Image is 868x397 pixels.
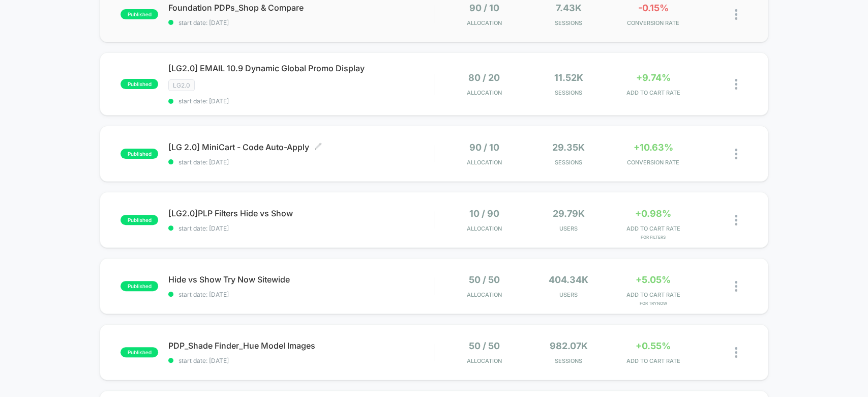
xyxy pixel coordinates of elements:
[633,142,673,153] span: +10.63%
[556,3,582,13] span: 7.43k
[168,341,433,351] span: PDP_Shade Finder_Hue Model Images
[469,341,500,351] span: 50 / 50
[636,341,671,351] span: +0.55%
[554,72,583,83] span: 11.52k
[613,291,693,298] span: ADD TO CART RATE
[467,225,502,232] span: Allocation
[467,19,502,26] span: Allocation
[121,281,158,291] span: published
[121,149,158,159] span: published
[467,89,502,96] span: Allocation
[529,159,608,166] span: Sessions
[529,89,608,96] span: Sessions
[168,274,433,285] span: Hide vs Show Try Now Sitewide
[735,347,737,358] img: close
[168,97,433,105] span: start date: [DATE]
[735,281,737,292] img: close
[467,159,502,166] span: Allocation
[613,89,693,96] span: ADD TO CART RATE
[467,357,502,364] span: Allocation
[168,291,433,298] span: start date: [DATE]
[613,301,693,306] span: for TryNow
[168,19,433,26] span: start date: [DATE]
[168,79,195,91] span: LG2.0
[121,79,158,89] span: published
[735,149,737,159] img: close
[168,158,433,166] span: start date: [DATE]
[467,291,502,298] span: Allocation
[469,208,499,219] span: 10 / 90
[552,142,585,153] span: 29.35k
[168,224,433,232] span: start date: [DATE]
[735,215,737,225] img: close
[121,215,158,225] span: published
[529,19,608,26] span: Sessions
[613,19,693,26] span: CONVERSION RATE
[735,9,737,20] img: close
[735,79,737,90] img: close
[613,225,693,232] span: ADD TO CART RATE
[168,142,433,152] span: [LG 2.0] MiniCart - Code Auto-Apply
[529,225,608,232] span: Users
[168,208,433,218] span: [LG2.0]PLP Filters Hide vs Show
[468,72,500,83] span: 80 / 20
[638,3,668,13] span: -0.15%
[550,341,588,351] span: 982.07k
[636,274,671,285] span: +5.05%
[469,142,499,153] span: 90 / 10
[553,208,585,219] span: 29.79k
[613,235,693,240] span: for Filters
[121,347,158,357] span: published
[168,63,433,73] span: [LG2.0] EMAIL 10.9 Dynamic Global Promo Display
[529,291,608,298] span: Users
[469,274,500,285] span: 50 / 50
[613,159,693,166] span: CONVERSION RATE
[168,357,433,364] span: start date: [DATE]
[635,208,671,219] span: +0.98%
[636,72,670,83] span: +9.74%
[121,9,158,19] span: published
[168,3,433,13] span: Foundation PDPs_Shop & Compare
[613,357,693,364] span: ADD TO CART RATE
[549,274,588,285] span: 404.34k
[469,3,499,13] span: 90 / 10
[529,357,608,364] span: Sessions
